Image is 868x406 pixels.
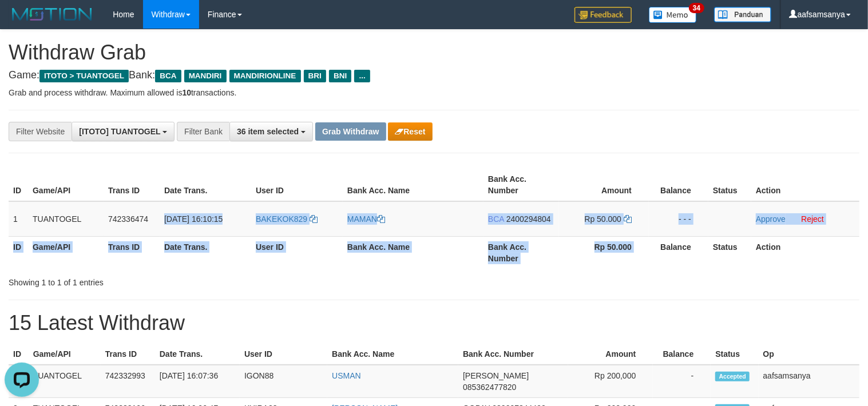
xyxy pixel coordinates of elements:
span: BCA [155,70,181,82]
th: Status [711,344,758,365]
th: ID [9,344,29,365]
th: Trans ID [101,344,155,365]
td: IGON88 [240,365,327,398]
th: Balance [649,236,708,269]
span: Accepted [715,372,750,381]
th: Bank Acc. Number [483,169,559,201]
th: Bank Acc. Name [343,169,483,201]
th: Bank Acc. Number [483,236,559,269]
span: [ITOTO] TUANTOGEL [79,127,160,136]
h1: 15 Latest Withdraw [9,312,859,335]
th: Game/API [28,169,104,201]
button: [ITOTO] TUANTOGEL [72,122,175,141]
th: Rp 50.000 [559,236,649,269]
th: Amount [559,169,649,201]
span: BAKEKOK829 [256,214,307,224]
th: Status [708,169,751,201]
strong: 10 [182,88,191,97]
span: Copy 2400294804 to clipboard [506,214,551,224]
span: 34 [689,3,704,13]
span: Copy 085362477820 to clipboard [463,383,516,392]
td: - - - [649,201,708,237]
th: ID [9,169,28,201]
h4: Game: Bank: [9,70,859,81]
a: Reject [801,214,824,224]
span: ... [354,70,370,82]
button: Grab Withdraw [315,122,386,141]
th: Status [708,236,751,269]
th: Bank Acc. Number [458,344,568,365]
a: Approve [756,214,786,224]
button: Open LiveChat chat widget [5,5,39,39]
span: [PERSON_NAME] [463,371,529,380]
td: Rp 200,000 [568,365,653,398]
td: TUANTOGEL [29,365,101,398]
th: Amount [568,344,653,365]
img: MOTION_logo.png [9,6,96,23]
span: MANDIRIONLINE [229,70,301,82]
span: BCA [488,214,504,224]
div: Showing 1 to 1 of 1 entries [9,272,353,288]
span: 742336474 [108,214,148,224]
button: 36 item selected [229,122,313,141]
th: Op [759,344,859,365]
th: ID [9,236,28,269]
th: Date Trans. [160,236,251,269]
td: 1 [9,201,28,237]
th: User ID [240,344,327,365]
th: Date Trans. [160,169,251,201]
span: BRI [304,70,326,82]
span: MANDIRI [184,70,227,82]
div: Filter Bank [177,122,229,141]
td: aafsamsanya [759,365,859,398]
th: Action [751,169,859,201]
th: Action [751,236,859,269]
h1: Withdraw Grab [9,41,859,64]
th: Bank Acc. Name [327,344,458,365]
th: Date Trans. [155,344,240,365]
a: USMAN [332,371,361,380]
button: Reset [388,122,432,141]
img: Button%20Memo.svg [649,7,697,23]
a: Copy 50000 to clipboard [624,214,632,224]
th: Bank Acc. Name [343,236,483,269]
img: panduan.png [714,7,771,22]
td: 742332993 [101,365,155,398]
td: [DATE] 16:07:36 [155,365,240,398]
span: [DATE] 16:10:15 [164,214,223,224]
th: Trans ID [104,169,160,201]
th: Balance [649,169,708,201]
td: TUANTOGEL [28,201,104,237]
th: Game/API [28,236,104,269]
span: 36 item selected [237,127,299,136]
th: Game/API [29,344,101,365]
th: User ID [251,169,343,201]
a: MAMAN [347,214,385,224]
th: Balance [653,344,711,365]
div: Filter Website [9,122,72,141]
span: ITOTO > TUANTOGEL [39,70,129,82]
td: - [653,365,711,398]
p: Grab and process withdraw. Maximum allowed is transactions. [9,87,859,98]
th: Trans ID [104,236,160,269]
img: Feedback.jpg [574,7,632,23]
th: User ID [251,236,343,269]
a: BAKEKOK829 [256,214,318,224]
span: BNI [329,70,351,82]
span: Rp 50.000 [585,214,622,224]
